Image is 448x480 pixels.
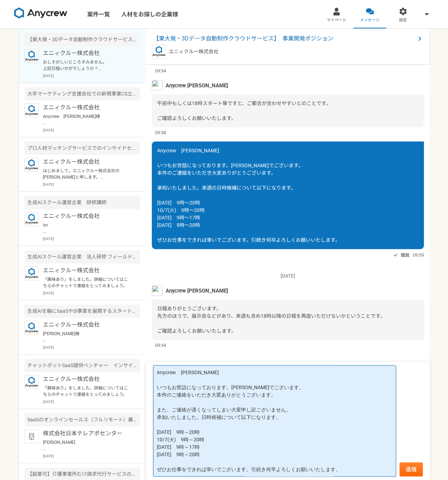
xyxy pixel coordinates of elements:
span: Anycrew [PERSON_NAME] いつもお世話になっております。[PERSON_NAME]でございます。 本件のご連絡をいただき大変ありがとうございます。 承知いたしました。来週の日時... [157,147,340,242]
span: 09:59 [413,251,424,258]
p: エニィクルー株式会社 [43,158,131,166]
p: [DATE] [43,236,140,241]
div: 大手マーケティング支援会社での新規事業CS立ち上げポジションを募集 [24,87,140,100]
img: logo_text_blue_01.png [24,158,39,172]
p: [DATE] [43,345,140,350]
p: [DATE] [43,453,140,459]
p: [DATE] [43,73,140,78]
img: logo_text_blue_01.png [24,321,39,335]
span: 午前中もしくは18時スタート等ですと、ご都合が合わせやすいとのことです。 ご確認よろしくお願いいたします。 [157,100,331,121]
div: チャットボットSaaS提供ベンチャー インサイドセールス [24,359,140,372]
span: Anycrew [PERSON_NAME] [166,81,228,89]
p: エニィクルー株式会社 [43,321,131,329]
span: 設定 [399,17,407,23]
p: おしそがしいところすみません。 上記日程いかがでしょうか？ ご確認よろしくお願いいたします。 [43,59,131,72]
p: [DATE] [152,361,424,369]
img: S__5267474.jpg [152,80,162,91]
span: 09:34 [155,342,166,348]
span: 既読 [401,251,409,259]
p: はじめまして。エニィクルー株式会社の[PERSON_NAME]と申します。 こちらの案件にご興味お持ちくださり、誠にありがとうございます。 こちらですが、インバウンドリードに対するタイムリーな対... [43,168,131,180]
img: S__5267474.jpg [152,285,162,296]
p: [DATE] [152,272,424,279]
span: 【東大発・3Dデータ自動制作クラウドサービス】 事業開発ポジション [153,34,415,43]
p: エニィクルー株式会社 [169,48,219,55]
img: logo_text_blue_01.png [24,375,39,389]
p: エニィクルー株式会社 [43,212,131,220]
div: 生成AIを軸にSaaSやSI事業を展開するスタートアップ エンタープライズ営業 [24,305,140,318]
p: [DATE] [43,182,140,187]
span: 09:34 [155,67,166,74]
p: [PERSON_NAME] お世話になっております。 ご対応いただきありがとうございます。 当日はどうぞよろしくお願いいたします。 [43,439,131,452]
p: 「興味あり」をしました。詳細についてはこちらのチャットで連絡をとってみましょう。 [43,385,131,398]
img: logo_text_blue_01.png [24,49,39,63]
p: エニィクルー株式会社 [43,103,131,112]
p: [DATE] [43,290,140,296]
span: メッセージ [360,17,380,23]
p: エニィクルー株式会社 [43,375,131,383]
span: 日程ありがとうございます。 先方のほうで、展示会などがあり、来週も含め18時以降の日程を再度いただけないかということです。 ご確認よろしくお願いいたします。 [157,305,385,333]
div: 生成AIスクール運営企業 研修講師 [24,196,140,209]
img: logo_text_blue_01.png [24,266,39,280]
img: logo_text_blue_01.png [24,103,39,118]
div: プロ人材マッチングサービスでのインサイドセールス/カスタマーサクセス [24,142,140,155]
div: 【東大発・3Dデータ自動制作クラウドサービス】 事業開発ポジション [24,33,140,46]
div: SaaSのオンラインセールス（フルリモート）募集 [24,413,140,426]
img: default_org_logo-42cde973f59100197ec2c8e796e4974ac8490bb5b08a0eb061ff975e4574aa76.png [24,429,39,443]
textarea: Anycrew [PERSON_NAME] いつもお世話になっております。[PERSON_NAME]でございます。 本件のご連絡をいただき大変ありがとうございます。 また、ご連絡が遅くなってしま... [153,365,396,476]
span: Anycrew [PERSON_NAME] [166,287,228,294]
img: logo_text_blue_01.png [24,212,39,226]
button: 送信 [399,462,423,476]
span: マイページ [327,17,346,23]
img: logo_text_blue_01.png [152,44,166,59]
p: Anycrew [PERSON_NAME]様 いつもお世話になっております。[PERSON_NAME]でございます。 本件のご連絡をいただき大変ありがとうございます。 企業様がご要望の週3〜4人... [43,113,131,126]
img: 8DqYSo04kwAAAAASUVORK5CYII= [14,7,67,19]
p: [DATE] [43,399,140,404]
p: エニィクルー株式会社 [43,266,131,275]
p: [PERSON_NAME]様 いつもお世話になっております。[PERSON_NAME]でございます。 本件のご連絡をいただき大変ありがとうございます。 ご記載いただいた件、承知いたしました。あり... [43,331,131,343]
p: [DATE] [43,127,140,133]
p: 「興味あり」をしました。詳細についてはこちらのチャットで連絡をとってみましょう。 [43,276,131,289]
p: エニィクルー株式会社 [43,49,131,58]
p: 株式会社日本テレアポセンター [43,429,131,438]
p: lor Ipsumdolorsitam。 co、adip・elitseddoeiu。temporincididuntutlaboree。 --------- ・doLOremagnaaliqua... [43,222,131,235]
div: 生成AIスクール運営企業 法人研修 フィールドセールスリーダー候補 [24,250,140,263]
span: 09:38 [155,129,166,136]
